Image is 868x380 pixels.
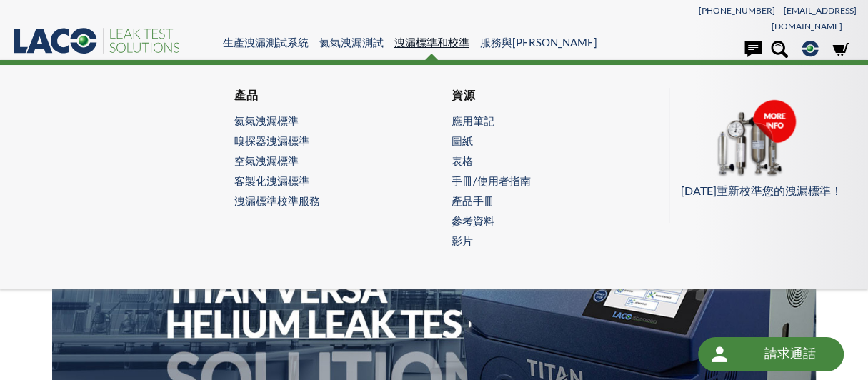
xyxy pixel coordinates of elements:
font: 資源 [452,88,476,101]
a: 服務與[PERSON_NAME] [480,36,597,49]
font: 手冊/使用者指南 [452,174,531,187]
a: 搜尋 [771,41,788,72]
font: 空氣洩漏標準 [234,154,299,167]
div: 請求通話 [698,337,844,371]
img: 圓形按鈕 [708,343,731,366]
a: [EMAIL_ADDRESS][DOMAIN_NAME] [772,5,857,31]
a: 洩漏標準校準服務 [234,194,416,207]
font: 產品 [234,88,259,101]
font: 嗅探器洩漏標準 [234,134,309,147]
font: 影片 [452,234,473,247]
img: Menu_Pods_CalLeaks.png [681,99,824,179]
a: [PHONE_NUMBER] [699,5,775,16]
a: 洩漏標準和校準 [394,36,469,49]
a: 接觸 [744,41,762,72]
font: [DATE]重新校準您的洩漏標準！ [681,184,842,197]
font: 圖紙 [452,134,473,147]
a: 參考資料 [452,214,627,227]
a: 應用筆記 [452,114,627,127]
font: 產品手冊 [452,194,494,207]
a: 手冊/使用者指南 [452,174,627,187]
a: 表格 [452,154,627,167]
font: 請求通話 [764,344,815,362]
a: 產品手冊 [452,194,627,207]
a: 圖紙 [452,134,627,147]
font: 應用筆記 [452,114,494,127]
font: 客製化洩漏標準 [234,174,309,187]
a: [DATE]重新校準您的洩漏標準！ [681,99,851,200]
a: 氦氣洩漏測試 [319,36,384,49]
a: 客製化洩漏標準 [234,174,409,187]
font: 表格 [452,154,473,167]
font: 洩漏標準校準服務 [234,194,320,207]
a: 空氣洩漏標準 [234,154,409,167]
font: 參考資料 [452,214,494,227]
font: 氦氣洩漏標準 [234,114,299,127]
a: 店鋪 [832,41,849,72]
a: 影片 [452,234,634,247]
a: 嗅探器洩漏標準 [234,134,409,147]
a: 生產洩漏測試系統 [223,36,309,49]
a: 氦氣洩漏標準 [234,114,409,127]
